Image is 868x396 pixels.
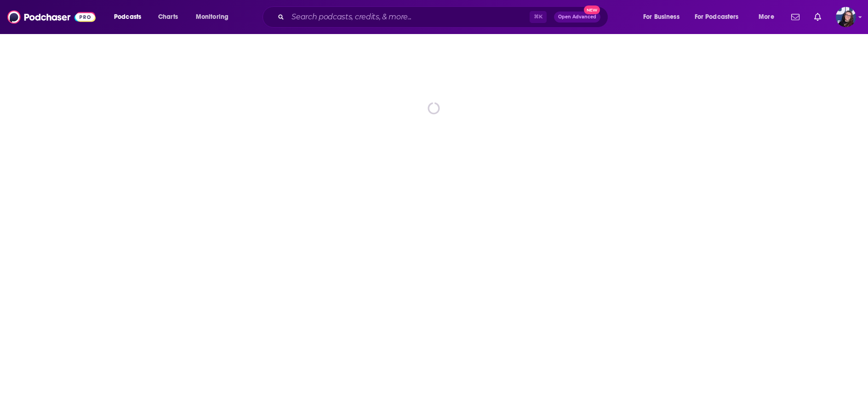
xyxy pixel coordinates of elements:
[7,8,96,26] img: Podchaser - Follow, Share and Rate Podcasts
[152,10,183,24] a: Charts
[530,11,547,23] span: ⌘ K
[196,11,228,23] span: Monitoring
[836,7,856,27] button: Show profile menu
[558,15,596,19] span: Open Advanced
[811,9,825,25] a: Show notifications dropdown
[695,11,739,23] span: For Podcasters
[788,9,803,25] a: Show notifications dropdown
[759,11,774,23] span: More
[752,10,786,24] button: open menu
[643,11,680,23] span: For Business
[554,11,600,23] button: Open AdvancedNew
[189,10,240,24] button: open menu
[158,11,178,23] span: Charts
[584,6,600,14] span: New
[288,10,530,24] input: Search podcasts, credits, & more...
[637,10,691,24] button: open menu
[271,6,617,28] div: Search podcasts, credits, & more...
[689,10,752,24] button: open menu
[114,11,141,23] span: Podcasts
[108,10,153,24] button: open menu
[836,7,856,27] span: Logged in as CallieDaruk
[836,7,856,27] img: User Profile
